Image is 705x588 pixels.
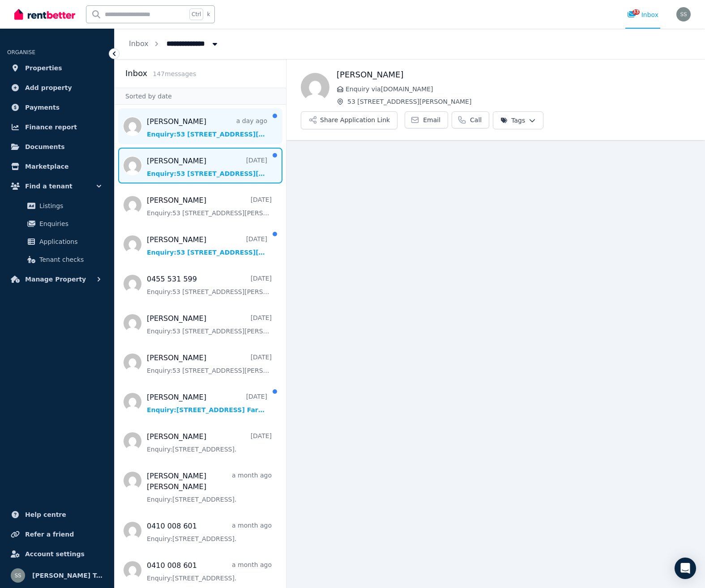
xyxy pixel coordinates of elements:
a: [PERSON_NAME]a day agoEnquiry:53 [STREET_ADDRESS][PERSON_NAME]. [147,116,267,139]
a: Applications [11,233,103,251]
span: [PERSON_NAME] Total Real Estate [32,570,103,581]
a: [PERSON_NAME][DATE]Enquiry:[STREET_ADDRESS]. [147,431,272,454]
span: Tenant checks [39,254,100,265]
span: Applications [39,236,100,247]
nav: Breadcrumb [115,29,234,59]
span: Help centre [25,509,66,520]
div: Open Intercom Messenger [675,558,696,579]
a: Account settings [7,545,107,563]
span: Email [423,115,440,124]
a: [PERSON_NAME][DATE]Enquiry:53 [STREET_ADDRESS][PERSON_NAME]. [147,234,267,257]
a: [PERSON_NAME][DATE]Enquiry:53 [STREET_ADDRESS][PERSON_NAME]. [147,195,272,217]
div: Sorted by date [115,88,286,105]
a: [PERSON_NAME][DATE]Enquiry:53 [STREET_ADDRESS][PERSON_NAME]. [147,313,272,336]
button: Tags [493,111,543,129]
a: Add property [7,79,107,97]
a: Properties [7,59,107,77]
span: k [207,11,210,18]
a: Help centre [7,506,107,524]
span: Tags [500,116,525,125]
a: 0410 008 601a month agoEnquiry:[STREET_ADDRESS]. [147,560,272,583]
a: Marketplace [7,158,107,175]
span: Account settings [25,549,85,559]
span: Finance report [25,122,77,132]
span: ORGANISE [7,49,35,55]
span: Marketplace [25,161,68,172]
h1: [PERSON_NAME] [337,68,691,81]
a: Email [405,111,448,128]
a: Payments [7,98,107,116]
a: Tenant checks [11,251,103,268]
a: Documents [7,138,107,156]
span: 53 [STREET_ADDRESS][PERSON_NAME] [347,97,691,106]
span: Properties [25,63,62,73]
span: 147 message s [153,70,196,77]
a: [PERSON_NAME][DATE]Enquiry:53 [STREET_ADDRESS][PERSON_NAME]. [147,156,267,178]
span: Payments [25,102,60,113]
span: Ctrl [189,9,203,20]
span: Manage Property [25,274,86,285]
span: Find a tenant [25,181,73,192]
a: 0410 008 601a month agoEnquiry:[STREET_ADDRESS]. [147,521,272,543]
img: RentBetter [14,8,75,21]
a: Enquiries [11,215,103,233]
a: Call [452,111,489,128]
a: Listings [11,197,103,215]
h2: Inbox [125,67,147,80]
a: [PERSON_NAME] [PERSON_NAME]a month agoEnquiry:[STREET_ADDRESS]. [147,471,272,504]
a: 0455 531 599[DATE]Enquiry:53 [STREET_ADDRESS][PERSON_NAME]. [147,274,272,296]
button: Share Application Link [301,111,397,129]
div: Inbox [627,10,658,19]
button: Manage Property [7,270,107,288]
img: Sue Seivers Total Real Estate [11,568,25,583]
span: Listings [39,200,100,211]
span: Refer a friend [25,529,74,540]
span: Call [470,115,482,124]
span: Add property [25,82,72,93]
span: 33 [632,9,640,15]
span: Enquiries [39,218,100,229]
a: Refer a friend [7,525,107,543]
button: Find a tenant [7,177,107,195]
a: [PERSON_NAME][DATE]Enquiry:53 [STREET_ADDRESS][PERSON_NAME]. [147,353,272,375]
a: Inbox [129,39,149,48]
span: Documents [25,141,65,152]
img: Sue Seivers Total Real Estate [676,7,691,21]
span: Enquiry via [DOMAIN_NAME] [346,85,691,94]
a: [PERSON_NAME][DATE]Enquiry:[STREET_ADDRESS] Farms. [147,392,267,414]
a: Finance report [7,118,107,136]
img: Justin [301,73,329,102]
